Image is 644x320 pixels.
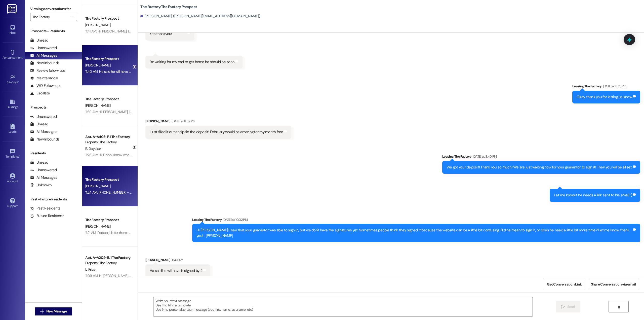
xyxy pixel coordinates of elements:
div: 11:21 AM: Perfect job for them to be doing. [85,230,145,235]
div: Future Residents [30,213,64,219]
div: I'm waiting for my dad to get home he should be soon [150,59,234,65]
div: 11:09 AM: Hi [PERSON_NAME], please come pick up your perishable packed from the office by 5pm. [85,273,230,278]
div: We got your deposit! Thank you so much! We are just waiting now for your guarantor to sign it! Th... [447,165,632,170]
div: I just filled it out and paid the deposit! February would be amazing for my month free [150,129,283,135]
div: WO Follow-ups [30,83,61,88]
div: Residents [25,151,82,156]
span: • [18,80,19,83]
span: [PERSON_NAME] [85,23,110,27]
div: He said he will have it signed by 4 [150,268,202,273]
div: 11:39 AM: Hi [PERSON_NAME], it’s [PERSON_NAME] here from The Factory! Are you still planning to m... [85,110,502,114]
a: Site Visit • [3,73,23,86]
div: Property: The Factory [85,139,132,145]
a: Support [3,196,23,210]
span: [PERSON_NAME] [85,224,110,229]
div: Unknown [30,183,52,188]
div: All Messages [30,53,57,58]
div: [PERSON_NAME] [145,257,210,264]
span: • [19,154,20,158]
div: [DATE] at 8:39 PM [171,119,195,124]
div: [DATE] at 8:25 PM [602,84,626,89]
div: Unanswered [30,45,57,51]
div: 11:26 AM: Hi! Do you know when I can start moving in [DATE]? [85,153,173,157]
span: • [22,55,23,59]
div: Past Residents [30,206,61,211]
b: The Factory: The Factory Prospect [140,4,197,10]
div: Apt. A~A204~B, 1 The Factory [85,255,132,260]
button: New Message [35,307,72,315]
a: Templates • [3,147,23,161]
a: Buildings [3,97,23,111]
i:  [617,305,620,309]
label: Viewing conversations for [30,5,77,13]
div: 11:41 AM: Hi [PERSON_NAME], this is [PERSON_NAME] from The Factory. I left you a voicemail earlie... [85,29,461,33]
div: [PERSON_NAME]. ([PERSON_NAME][EMAIL_ADDRESS][DOMAIN_NAME]) [140,14,260,19]
div: Apt. A~A403~F, 1 The Factory [85,134,132,139]
a: Leads [3,122,23,136]
button: Share Conversation via email [588,279,639,290]
div: The Factory Prospect [85,177,132,182]
div: All Messages [30,175,57,180]
span: Share Conversation via email [591,282,636,287]
span: New Message [46,309,67,314]
div: The Factory Prospect [85,56,132,61]
div: Hi [PERSON_NAME]! I see that your guarantor was able to sign in, but we don't have the signatures... [196,228,632,238]
div: Maintenance [30,76,58,81]
div: Property: The Factory [85,260,132,266]
div: Okay, thank you for letting us know. [577,94,632,100]
div: 11:24 AM: [PHONE_NUMBER] - [PERSON_NAME] [85,190,155,195]
span: [PERSON_NAME] [85,184,110,188]
img: ResiDesk Logo [7,4,18,14]
div: Leasing The Factory [442,154,640,161]
div: New Inbounds [30,137,59,142]
div: Escalate [30,91,50,96]
div: Yes thankyou! [150,31,172,37]
div: All Messages [30,129,57,134]
div: The Factory Prospect [85,16,132,21]
div: Review follow-ups [30,68,65,73]
div: Prospects + Residents [25,28,82,34]
div: Unanswered [30,114,57,119]
a: Account [3,172,23,185]
input: All communities [32,13,69,21]
span: Send [567,304,575,309]
span: R. Dayakar [85,146,101,151]
div: Leasing The Factory [572,84,640,91]
span: [PERSON_NAME] [85,103,110,108]
div: Prospects [25,105,82,110]
div: Past + Future Residents [25,197,82,202]
div: Unread [30,160,48,165]
div: Let me know if he needs a link sent to his email. :) [554,193,632,198]
span: L. Price [85,267,95,272]
span: Get Conversation Link [547,282,582,287]
i:  [40,309,44,313]
div: New Inbounds [30,60,59,66]
div: [PERSON_NAME] [145,119,291,126]
span: [PERSON_NAME] [85,63,110,67]
button: Send [556,301,580,312]
a: Inbox [3,23,23,37]
div: The Factory Prospect [85,217,132,223]
i:  [561,305,565,309]
div: [DATE] at 10:02 PM [222,217,248,222]
div: The Factory Prospect [85,96,132,102]
div: Unread [30,38,48,43]
div: Unanswered [30,167,57,173]
div: 11:40 AM: He said he will have it signed by 4 [85,69,148,74]
div: Leasing The Factory [192,217,640,224]
div: 11:40 AM [171,257,183,263]
div: Unread [30,122,48,127]
i:  [71,15,74,19]
div: [DATE] at 8:40 PM [472,154,497,159]
button: Get Conversation Link [544,279,585,290]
